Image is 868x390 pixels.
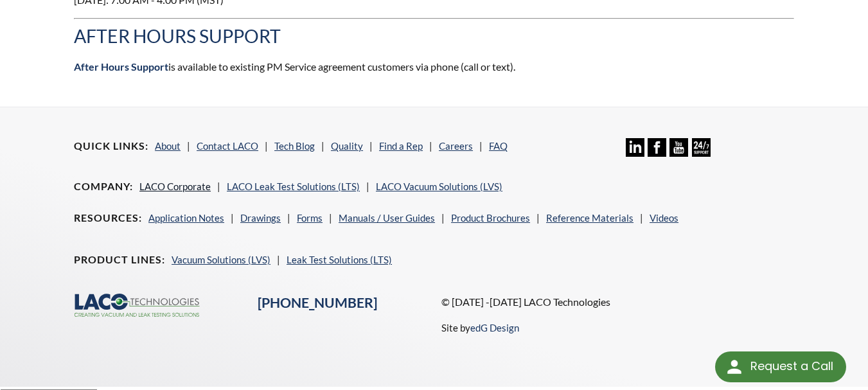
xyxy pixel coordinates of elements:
[258,294,377,311] a: [PHONE_NUMBER]
[489,140,508,152] a: FAQ
[139,181,211,192] a: LACO Corporate
[715,351,846,382] div: Request a Call
[750,351,833,381] div: Request a Call
[546,212,633,224] a: Reference Materials
[439,140,473,152] a: Careers
[287,254,392,265] a: Leak Test Solutions (LTS)
[470,322,519,333] a: edG Design
[339,212,435,224] a: Manuals / User Guides
[74,139,148,153] h4: Quick Links
[74,25,281,47] span: AFTER HOURS SUPPORT
[74,60,168,73] strong: After Hours Support
[155,140,181,152] a: About
[172,254,270,265] a: Vacuum Solutions (LVS)
[274,140,315,152] a: Tech Blog
[74,180,133,193] h4: Company
[692,138,711,157] img: 24/7 Support Icon
[331,140,363,152] a: Quality
[441,294,793,310] p: © [DATE] -[DATE] LACO Technologies
[227,181,360,192] a: LACO Leak Test Solutions (LTS)
[197,140,258,152] a: Contact LACO
[441,320,519,335] p: Site by
[74,253,165,267] h4: Product Lines
[74,58,794,75] p: is available to existing PM Service agreement customers via phone (call or text).
[148,212,224,224] a: Application Notes
[692,147,711,159] a: 24/7 Support
[376,181,502,192] a: LACO Vacuum Solutions (LVS)
[379,140,423,152] a: Find a Rep
[74,211,142,225] h4: Resources
[650,212,678,224] a: Videos
[724,357,745,377] img: round button
[297,212,323,224] a: Forms
[451,212,530,224] a: Product Brochures
[240,212,281,224] a: Drawings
